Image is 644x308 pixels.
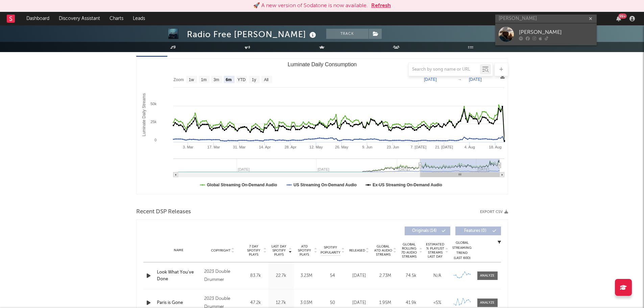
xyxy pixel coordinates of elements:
span: Recent DSP Releases [136,208,191,216]
a: Discovery Assistant [54,12,105,25]
button: Export CSV [480,210,508,214]
div: [DATE] [348,273,371,279]
text: 1m [201,77,207,82]
text: 21. [DATE] [435,145,453,149]
a: [PERSON_NAME] [495,23,597,45]
a: Paris is Gone [157,300,201,306]
span: Released [349,248,365,253]
button: Track [326,29,368,39]
div: <5% [426,300,449,306]
button: Originals(14) [405,227,450,235]
div: Global Streaming Trend (Last 60D) [452,240,472,261]
div: 74.5k [400,273,423,279]
text: 18. Aug [489,145,501,149]
text: 3m [213,77,219,82]
text: Global Streaming On-Demand Audio [207,183,277,187]
text: 23. Jun [387,145,399,149]
a: Dashboard [22,12,54,25]
text: [DATE] [424,77,437,82]
div: 1.95M [374,300,397,306]
div: 22.7k [270,273,292,279]
span: ATD Spotify Plays [295,244,313,257]
text: 25k [150,120,157,124]
a: Charts [105,12,128,25]
input: Search by song name or URL [409,67,480,72]
div: 47.2k [245,300,267,306]
text: 7. [DATE] [410,145,426,149]
div: [PERSON_NAME] [519,28,593,36]
text: Zoom [173,77,184,82]
span: 7 Day Spotify Plays [245,244,263,257]
text: 1w [189,77,194,82]
div: N/A [426,273,449,279]
text: 31. Mar [233,145,246,149]
div: 12.7k [270,300,292,306]
text: 6m [225,77,231,82]
button: 99+ [616,16,621,21]
span: Features ( 0 ) [460,229,491,233]
text: US Streaming On-Demand Audio [293,183,357,187]
div: Radio Free [PERSON_NAME] [187,29,318,40]
text: Ex-US Streaming On-Demand Audio [373,183,442,187]
button: Refresh [371,2,391,10]
text: [DATE] [469,77,482,82]
text: 28. Apr [284,145,296,149]
text: 17. Mar [207,145,220,149]
div: 99 + [618,14,627,19]
div: 3.03M [295,300,317,306]
svg: Luminate Daily Consumption [137,59,508,194]
span: Spotify Popularity [320,245,340,255]
div: 3.23M [295,273,317,279]
div: 83.7k [245,273,267,279]
div: 54 [321,273,344,279]
text: 26. May [335,145,349,149]
text: Luminate Daily Streams [142,93,146,136]
div: 41.9k [400,300,423,306]
span: Estimated % Playlist Streams Last Day [426,242,445,259]
a: Look What You've Done [157,269,201,282]
text: 9. Jun [362,145,372,149]
a: Leads [128,12,150,25]
div: 50 [321,300,344,306]
div: Name [157,248,201,253]
span: Copyright [211,248,231,253]
text: 4. Aug [464,145,475,149]
text: All [264,77,268,82]
div: 2023 Double Drummer [204,268,241,284]
text: YTD [237,77,245,82]
span: Global ATD Audio Streams [374,244,392,257]
text: 1y [252,77,256,82]
text: 3. Mar [183,145,193,149]
text: 12. May [309,145,323,149]
div: [DATE] [348,300,371,306]
button: Features(0) [455,227,501,235]
text: → [458,77,462,82]
span: Originals ( 14 ) [409,229,440,233]
text: 50k [150,102,157,106]
text: Luminate Daily Consumption [287,62,357,67]
text: 14. Apr [259,145,271,149]
div: 🚀 A new version of Sodatone is now available. [253,2,368,10]
span: Global Rolling 7D Audio Streams [400,242,419,259]
span: Last Day Spotify Plays [270,244,288,257]
text: 0 [154,138,156,142]
div: 2.73M [374,273,397,279]
input: Search for artists [495,15,597,23]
